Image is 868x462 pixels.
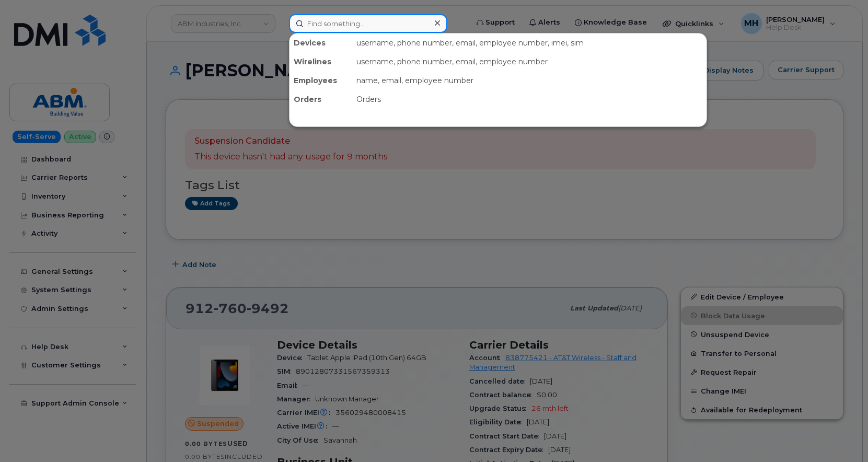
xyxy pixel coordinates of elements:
div: Orders [290,90,352,109]
div: Wirelines [290,52,352,71]
div: Employees [290,71,352,90]
div: Orders [352,90,707,109]
div: name, email, employee number [352,71,707,90]
div: username, phone number, email, employee number [352,52,707,71]
div: username, phone number, email, employee number, imei, sim [352,33,707,52]
div: Devices [290,33,352,52]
